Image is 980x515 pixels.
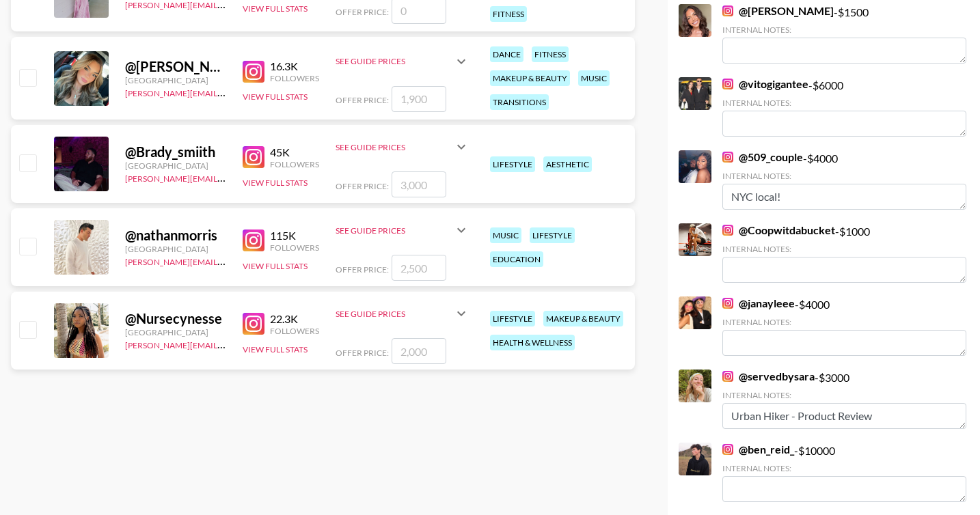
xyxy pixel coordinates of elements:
[722,98,966,108] div: Internal Notes:
[722,150,966,210] div: - $ 4000
[722,370,815,383] a: @servedbysara
[578,70,610,86] div: music
[490,70,570,86] div: makeup & beauty
[490,156,535,172] div: lifestyle
[336,56,453,66] div: See Guide Prices
[336,130,469,163] div: See Guide Prices
[722,171,966,181] div: Internal Notes:
[125,58,226,75] div: @ [PERSON_NAME].bgz
[722,443,794,456] a: @ben_reid_
[243,61,264,83] img: Instagram
[125,337,392,350] a: [PERSON_NAME][EMAIL_ADDRESS][PERSON_NAME][DOMAIN_NAME]
[722,225,733,236] img: Instagram
[336,264,389,275] span: Offer Price:
[490,335,575,350] div: health & wellness
[722,77,966,137] div: - $ 6000
[336,214,469,247] div: See Guide Prices
[722,463,966,473] div: Internal Notes:
[125,254,392,267] a: [PERSON_NAME][EMAIL_ADDRESS][PERSON_NAME][DOMAIN_NAME]
[722,296,966,356] div: - $ 4000
[243,261,308,271] button: View Full Stats
[722,317,966,327] div: Internal Notes:
[243,146,264,168] img: Instagram
[270,242,319,253] div: Followers
[722,152,733,163] img: Instagram
[125,310,226,327] div: @ Nursecynesse
[243,344,308,354] button: View Full Stats
[125,85,392,98] a: [PERSON_NAME][EMAIL_ADDRESS][PERSON_NAME][DOMAIN_NAME]
[490,46,523,62] div: dance
[125,75,226,85] div: [GEOGRAPHIC_DATA]
[490,6,527,22] div: fitness
[543,311,623,326] div: makeup & beauty
[270,159,319,169] div: Followers
[125,244,226,254] div: [GEOGRAPHIC_DATA]
[532,46,569,62] div: fitness
[722,223,966,283] div: - $ 1000
[722,371,733,382] img: Instagram
[722,244,966,254] div: Internal Notes:
[392,86,446,112] input: 1,900
[543,156,592,172] div: aesthetic
[336,348,389,358] span: Offer Price:
[336,45,469,78] div: See Guide Prices
[336,181,389,191] span: Offer Price:
[270,326,319,336] div: Followers
[270,312,319,326] div: 22.3K
[125,327,226,337] div: [GEOGRAPHIC_DATA]
[722,223,835,237] a: @Coopwitdabucket
[490,227,521,243] div: music
[722,77,808,91] a: @vitogigantee
[243,178,308,188] button: View Full Stats
[243,92,308,102] button: View Full Stats
[722,390,966,400] div: Internal Notes:
[722,184,966,210] textarea: NYC local!
[270,59,319,73] div: 16.3K
[722,444,733,455] img: Instagram
[336,297,469,330] div: See Guide Prices
[490,311,535,326] div: lifestyle
[270,229,319,242] div: 115K
[125,161,226,171] div: [GEOGRAPHIC_DATA]
[722,4,834,18] a: @[PERSON_NAME]
[490,251,543,267] div: education
[722,296,795,310] a: @janayleee
[270,145,319,159] div: 45K
[392,255,446,281] input: 2,500
[125,227,226,244] div: @ nathanmorris
[722,443,966,502] div: - $ 10000
[392,171,446,197] input: 3,000
[722,4,966,64] div: - $ 1500
[392,338,446,364] input: 2,000
[336,225,453,236] div: See Guide Prices
[336,7,389,17] span: Offer Price:
[125,143,226,161] div: @ Brady_smiith
[336,309,453,319] div: See Guide Prices
[243,313,264,335] img: Instagram
[530,227,575,243] div: lifestyle
[336,142,453,152] div: See Guide Prices
[336,95,389,105] span: Offer Price:
[125,171,392,184] a: [PERSON_NAME][EMAIL_ADDRESS][PERSON_NAME][DOMAIN_NAME]
[490,94,549,110] div: transitions
[243,229,264,251] img: Instagram
[243,3,308,14] button: View Full Stats
[722,25,966,35] div: Internal Notes:
[722,403,966,429] textarea: Urban Hiker - Product Review
[722,370,966,429] div: - $ 3000
[722,5,733,16] img: Instagram
[722,79,733,89] img: Instagram
[722,150,803,164] a: @509_couple
[270,73,319,83] div: Followers
[722,298,733,309] img: Instagram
